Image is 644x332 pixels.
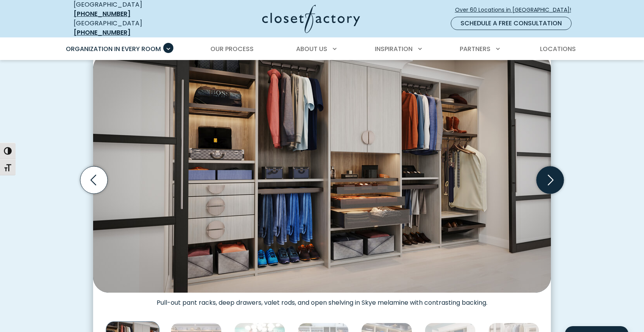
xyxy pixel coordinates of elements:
img: Custom reach-in closet with pant hangers, custom cabinets and drawers [93,53,551,293]
span: Organization in Every Room [66,44,161,53]
button: Previous slide [77,163,111,197]
figcaption: Pull-out pant racks, deep drawers, valet rods, and open shelving in Skye melamine with contrastin... [93,293,551,307]
span: Our Process [210,44,254,53]
span: Over 60 Locations in [GEOGRAPHIC_DATA]! [455,6,577,14]
span: Locations [540,44,576,53]
nav: Primary Menu [60,38,584,60]
a: [PHONE_NUMBER] [74,28,131,37]
a: Over 60 Locations in [GEOGRAPHIC_DATA]! [455,3,578,17]
a: [PHONE_NUMBER] [74,9,131,18]
span: Inspiration [375,44,413,53]
button: Next slide [533,163,567,197]
div: [GEOGRAPHIC_DATA] [74,19,187,37]
span: Partners [460,44,490,53]
img: Closet Factory Logo [262,5,360,33]
span: About Us [296,44,327,53]
a: Schedule a Free Consultation [451,17,572,30]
